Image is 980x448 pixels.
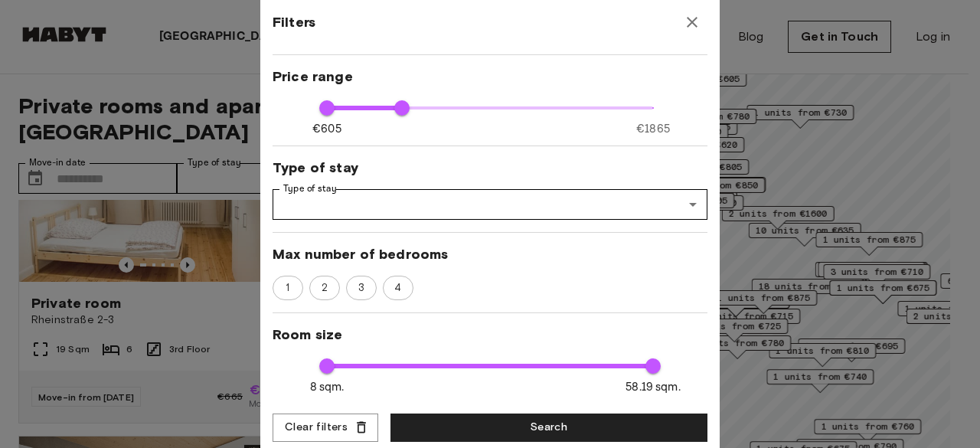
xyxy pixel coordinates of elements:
label: Type of stay [283,182,337,195]
span: Price range [273,67,707,86]
span: 58.19 sqm. [626,379,681,395]
span: 8 sqm. [310,379,345,395]
span: Filters [273,13,315,31]
div: 2 [309,276,340,300]
span: €605 [312,121,341,137]
div: 1 [273,276,303,300]
button: Search [390,414,707,442]
span: 3 [350,280,373,296]
div: 3 [346,276,377,300]
span: Room size [273,325,707,344]
span: €1865 [636,121,670,137]
span: Max number of bedrooms [273,245,707,263]
span: 1 [277,280,298,296]
button: Clear filters [273,414,378,442]
div: 4 [383,276,413,300]
span: Type of stay [273,159,707,177]
span: 4 [386,280,410,296]
span: 2 [313,280,336,296]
